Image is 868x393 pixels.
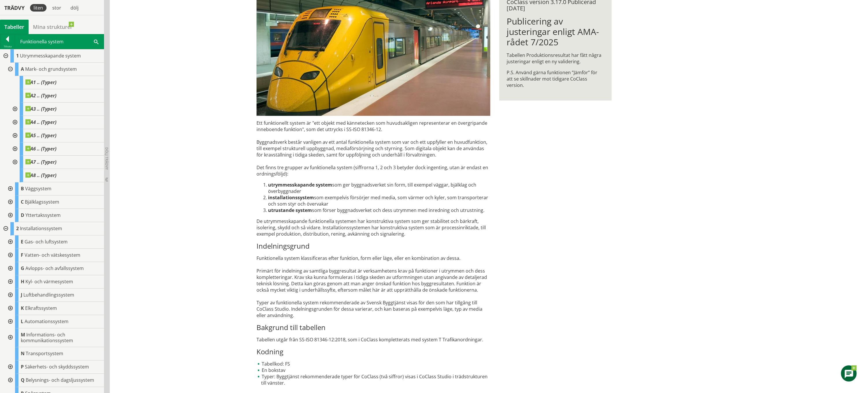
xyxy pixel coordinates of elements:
[257,367,490,373] li: En bokstav
[25,199,59,205] span: Bjälklagssystem
[9,89,104,103] div: Gå till informationssidan för CoClass Studio
[0,44,15,49] div: Tillbaka
[257,242,490,250] h3: Indelningsgrund
[25,79,56,85] span: A1 .. (Typer)
[21,305,24,311] span: K
[15,34,104,49] div: Funktionella system
[21,199,24,205] span: C
[257,361,490,367] li: Tabellkod: FS
[268,182,490,194] li: som ger byggnadsverket sin form, till exempel väggar, bjälklag och överbyggnader
[21,377,25,383] span: Q
[21,364,24,370] span: P
[5,209,104,222] div: Gå till informationssidan för CoClass Studio
[29,20,77,34] a: Mina strukturer
[21,331,73,344] span: Informations- och kommunikationssystem
[25,185,51,192] span: Väggsystem
[507,52,604,65] p: Tabellen Produktionsresultat har fått några justeringar enligt en ny validering.
[25,364,89,370] span: Säkerhets- och skyddssystem
[5,235,104,249] div: Gå till informationssidan för CoClass Studio
[5,182,104,195] div: Gå till informationssidan för CoClass Studio
[268,194,490,207] li: som exempelvis försörjer med media, som värmer och kyler, som trans­porterar och som styr och öve...
[16,225,19,232] span: 2
[268,182,332,188] strong: utrymmesskapande system
[20,225,62,232] span: Installationssystem
[21,66,24,72] span: A
[257,373,490,386] li: Typer: Byggtjänst rekommenderade typer för CoClass (två siffror) visas i CoClass Studio i trädstr...
[25,212,61,218] span: Yttertakssystem
[268,194,314,201] strong: installationssystem
[25,318,68,325] span: Automationssystem
[5,374,104,387] div: Gå till informationssidan för CoClass Studio
[104,147,109,170] span: Dölj trädvy
[21,318,23,325] span: L
[25,133,56,138] span: A5 .. (Typer)
[25,305,57,311] span: Elkraftssystem
[20,53,81,59] span: Utrymmesskapande system
[21,212,24,218] span: D
[5,63,104,182] div: Gå till informationssidan för CoClass Studio
[67,4,82,12] div: dölj
[5,360,104,374] div: Gå till informationssidan för CoClass Studio
[1,5,28,11] div: Trädvy
[5,315,104,328] div: Gå till informationssidan för CoClass Studio
[9,103,104,116] div: Gå till informationssidan för CoClass Studio
[25,106,56,112] span: A3 .. (Typer)
[268,207,490,213] li: som förser byggnadsverket och dess utrymmen med inredning och utrustning.
[25,93,56,98] span: A2 .. (Typer)
[30,4,47,12] div: liten
[257,323,490,332] h3: Bakgrund till tabellen
[16,53,19,59] span: 1
[25,146,56,152] span: A6 .. (Typer)
[9,76,104,89] div: Gå till informationssidan för CoClass Studio
[21,265,24,271] span: G
[507,16,604,47] h1: Publicering av justeringar enligt AMA-rådet 7/2025
[5,195,104,209] div: Gå till informationssidan för CoClass Studio
[21,239,23,245] span: E
[25,172,56,178] span: A8 .. (Typer)
[5,262,104,275] div: Gå till informationssidan för CoClass Studio
[25,265,84,271] span: Avlopps- och avfallssystem
[25,252,80,258] span: Vatten- och vätskesystem
[5,302,104,315] div: Gå till informationssidan för CoClass Studio
[257,347,490,356] h3: Kodning
[507,69,604,88] p: P.S. Använd gärna funktionen ”Jämför” för att se skillnader mot tidigare CoClass version.
[5,275,104,288] div: Gå till informationssidan för CoClass Studio
[268,207,312,213] strong: utrustande system
[9,116,104,129] div: Gå till informationssidan för CoClass Studio
[21,252,23,258] span: F
[9,156,104,169] div: Gå till informationssidan för CoClass Studio
[23,292,74,298] span: Luftbehandlingssystem
[25,66,77,72] span: Mark- och grundsystem
[257,120,490,386] div: Ett funktionellt system är "ett objekt med kännetecken som huvudsakligen representerar en övergri...
[5,288,104,302] div: Gå till informationssidan för CoClass Studio
[21,292,22,298] span: J
[25,239,68,245] span: Gas- och luftsystem
[5,249,104,262] div: Gå till informationssidan för CoClass Studio
[26,377,94,383] span: Belysnings- och dagsljussystem
[94,38,98,44] span: Sök i tabellen
[21,350,25,357] span: N
[9,129,104,142] div: Gå till informationssidan för CoClass Studio
[25,278,73,285] span: Kyl- och värmesystem
[5,347,104,360] div: Gå till informationssidan för CoClass Studio
[26,350,63,357] span: Transportsystem
[21,278,24,285] span: H
[9,169,104,182] div: Gå till informationssidan för CoClass Studio
[9,142,104,156] div: Gå till informationssidan för CoClass Studio
[21,331,25,338] span: M
[21,185,24,192] span: B
[25,159,56,165] span: A7 .. (Typer)
[49,4,65,12] div: stor
[5,328,104,347] div: Gå till informationssidan för CoClass Studio
[25,119,56,125] span: A4 .. (Typer)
